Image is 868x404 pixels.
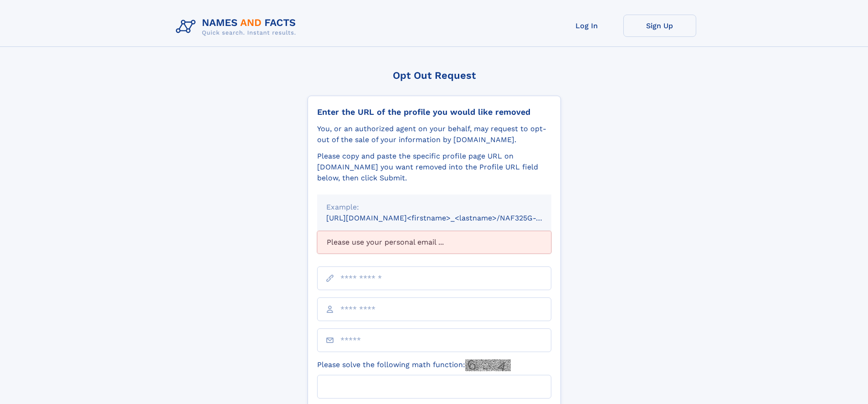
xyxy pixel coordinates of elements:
div: Opt Out Request [308,70,561,81]
div: You, or an authorized agent on your behalf, may request to opt-out of the sale of your informatio... [317,123,551,145]
small: [URL][DOMAIN_NAME]<firstname>_<lastname>/NAF325G-xxxxxxxx [326,214,569,222]
div: Please use your personal email ... [317,231,551,254]
img: Logo Names and Facts [172,15,303,39]
a: Sign Up [623,15,696,37]
label: Please solve the following math function: [317,359,511,371]
div: Example: [326,202,542,213]
div: Enter the URL of the profile you would like removed [317,107,551,117]
a: Log In [550,15,623,37]
div: Please copy and paste the specific profile page URL on [DOMAIN_NAME] you want removed into the Pr... [317,151,551,184]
